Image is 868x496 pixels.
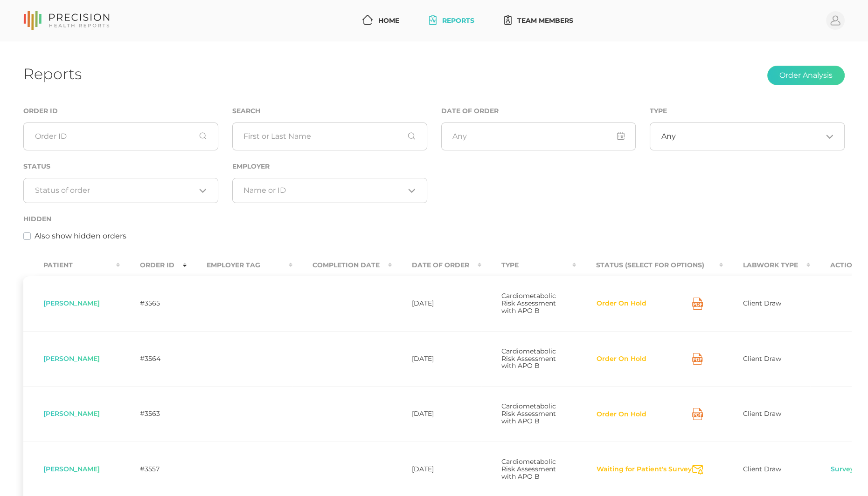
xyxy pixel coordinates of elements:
td: [DATE] [392,276,481,331]
th: Completion Date : activate to sort column ascending [292,255,392,276]
div: Search for option [23,178,218,203]
input: Any [441,122,636,150]
span: Client Draw [743,409,781,418]
td: #3563 [120,386,187,442]
button: Order On Hold [596,354,647,364]
input: Search for option [676,132,822,141]
td: #3565 [120,276,187,331]
a: Team Members [500,12,577,29]
div: Search for option [650,122,845,150]
svg: Send Notification [692,465,703,475]
a: Reports [425,12,478,29]
span: Cardiometabolic Risk Assessment with APO B [501,347,556,370]
label: Order ID [23,107,58,115]
span: [PERSON_NAME] [43,354,100,363]
button: Waiting for Patient's Survey [596,465,692,474]
input: Search for option [35,186,196,195]
td: #3564 [120,331,187,387]
th: Order ID : activate to sort column ascending [120,255,187,276]
label: Search [232,107,260,115]
button: Order Analysis [767,66,845,85]
span: Client Draw [743,465,781,473]
span: Cardiometabolic Risk Assessment with APO B [501,402,556,425]
th: Labwork Type : activate to sort column ascending [723,255,810,276]
button: Order On Hold [596,299,647,308]
a: Home [359,12,403,29]
button: Order On Hold [596,410,647,419]
label: Hidden [23,215,51,223]
th: Employer Tag : activate to sort column ascending [187,255,292,276]
label: Employer [232,163,270,170]
input: Order ID [23,122,218,150]
h1: Reports [23,65,82,83]
div: Search for option [232,178,427,203]
span: [PERSON_NAME] [43,465,100,473]
th: Type : activate to sort column ascending [481,255,576,276]
span: Cardiometabolic Risk Assessment with APO B [501,292,556,315]
span: [PERSON_NAME] [43,299,100,307]
span: Any [661,132,676,141]
span: [PERSON_NAME] [43,409,100,418]
label: Date of Order [441,107,499,115]
input: Search for option [243,186,404,195]
a: Survey [830,465,854,474]
th: Date Of Order : activate to sort column ascending [392,255,481,276]
label: Status [23,163,50,170]
label: Also show hidden orders [35,231,126,242]
span: Client Draw [743,299,781,307]
input: First or Last Name [232,122,427,150]
span: Client Draw [743,354,781,363]
td: [DATE] [392,386,481,442]
label: Type [650,107,667,115]
td: [DATE] [392,331,481,387]
th: Patient : activate to sort column ascending [23,255,120,276]
th: Status (Select for Options) : activate to sort column ascending [576,255,723,276]
span: Cardiometabolic Risk Assessment with APO B [501,457,556,481]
